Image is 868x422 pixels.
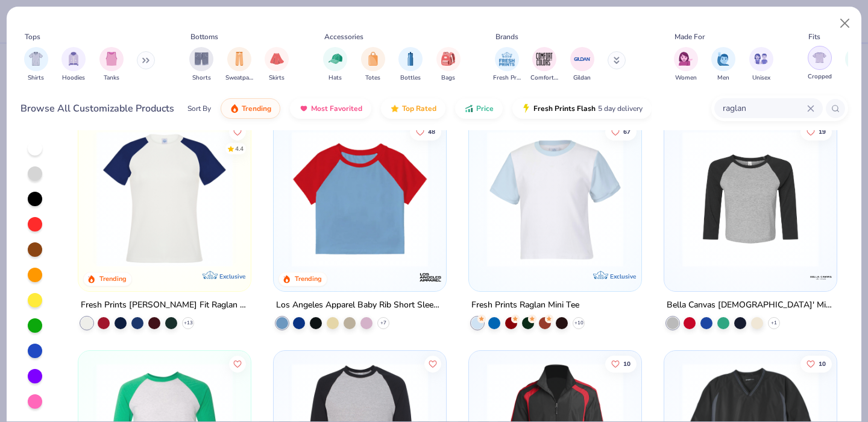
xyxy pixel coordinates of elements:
span: 10 [819,361,826,367]
div: Made For [675,31,705,42]
button: filter button [749,47,773,83]
span: Skirts [269,74,285,83]
img: most_fav.gif [299,104,309,113]
span: Fresh Prints [493,74,521,83]
img: TopRated.gif [390,104,400,113]
button: filter button [493,47,521,83]
div: filter for Gildan [570,47,594,83]
button: filter button [189,47,213,83]
button: Like [800,123,832,140]
button: filter button [24,47,48,83]
img: 372c442f-4709-43a0-a3c3-e62400d2224e [481,131,629,267]
span: Trending [242,104,271,113]
span: Most Favorited [311,104,362,113]
span: 19 [819,128,826,134]
div: filter for Comfort Colors [530,47,558,83]
div: Bella Canvas [DEMOGRAPHIC_DATA]' Micro Ribbed 3/4 Raglan Baby Tee [667,298,834,313]
button: Like [605,355,637,372]
img: Unisex Image [754,52,768,66]
button: filter button [361,47,385,83]
button: filter button [808,47,832,83]
img: Shorts Image [195,52,209,66]
img: Gildan Image [573,50,591,68]
div: Fresh Prints Raglan Mini Tee [471,298,579,313]
button: Top Rated [381,98,445,119]
img: Shirts Image [29,52,43,66]
img: Sweatpants Image [233,52,246,66]
img: Bags Image [441,52,454,66]
span: + 7 [380,320,386,327]
button: Most Favorited [290,98,371,119]
div: filter for Tanks [99,47,124,83]
img: 30ff2e7d-9985-4c7c-8d05-fad69c8bbc19 [434,131,582,267]
img: 9f4123d7-072f-4f95-8de7-4df8fb443e62 [676,131,825,267]
div: filter for Skirts [265,47,289,83]
img: 1633acb1-e9a5-445a-8601-4ed2dacc642d [286,131,434,267]
div: Browse All Customizable Products [20,101,174,116]
span: Exclusive [610,272,636,280]
button: filter button [225,47,253,83]
div: filter for Shirts [24,47,48,83]
span: 67 [623,128,631,134]
div: filter for Bags [436,47,461,83]
span: Unisex [752,74,770,83]
button: Close [834,12,857,35]
button: Like [424,355,441,372]
button: Like [230,355,247,372]
div: filter for Hats [323,47,347,83]
span: Top Rated [402,104,436,113]
img: Women Image [679,52,693,66]
button: Price [455,98,503,119]
div: Brands [495,31,518,42]
img: flash.gif [521,104,531,113]
span: Shorts [192,74,211,83]
button: Like [800,355,832,372]
div: 4.4 [236,144,244,153]
div: filter for Men [711,47,735,83]
button: filter button [436,47,461,83]
span: + 1 [771,320,777,327]
div: filter for Shorts [189,47,213,83]
img: aca898b9-9bd9-4bfb-a84f-c257cedc7701 [629,131,777,267]
span: Hoodies [62,74,85,83]
img: Comfort Colors Image [535,50,553,68]
div: filter for Hoodies [61,47,86,83]
img: Cropped Image [813,51,826,65]
img: Hats Image [329,52,342,66]
button: filter button [265,47,289,83]
img: Fresh Prints Image [498,50,516,68]
span: 48 [428,128,435,134]
input: Try "T-Shirt" [722,101,807,115]
button: Like [410,123,441,140]
div: Bottoms [190,31,218,42]
img: Men Image [717,52,730,66]
button: filter button [99,47,124,83]
span: Price [476,104,494,113]
img: d6d584ca-6ecb-4862-80f9-37d415fce208 [90,131,239,267]
button: filter button [530,47,558,83]
img: trending.gif [230,104,239,113]
img: Bottles Image [404,52,417,66]
div: Fits [808,31,820,42]
div: filter for Women [674,47,698,83]
div: Fresh Prints [PERSON_NAME] Fit Raglan Shirt [81,298,248,313]
span: Gildan [573,74,591,83]
div: filter for Totes [361,47,385,83]
span: Bags [441,74,455,83]
span: + 13 [184,320,193,327]
button: Fresh Prints Flash5 day delivery [512,98,652,119]
span: Cropped [808,72,832,81]
span: 5 day delivery [598,102,643,116]
button: filter button [674,47,698,83]
span: 10 [623,361,631,367]
span: Fresh Prints Flash [533,104,596,113]
img: Bella + Canvas logo [808,265,832,289]
span: Totes [365,74,380,83]
span: Sweatpants [225,74,253,83]
button: Like [605,123,637,140]
button: filter button [398,47,423,83]
div: filter for Bottles [398,47,423,83]
div: filter for Unisex [749,47,773,83]
span: Women [675,74,697,83]
div: filter for Fresh Prints [493,47,521,83]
